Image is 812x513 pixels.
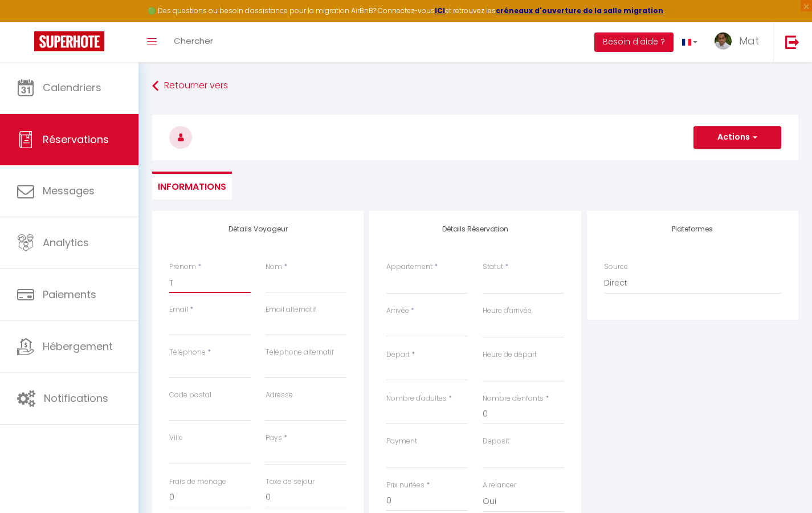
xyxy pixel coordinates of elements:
span: Messages [43,184,95,198]
label: Payment [386,436,417,447]
label: Pays [266,433,282,443]
span: Paiements [43,287,96,302]
img: ... [715,32,732,50]
span: Hébergement [43,339,113,353]
a: ... Mat [706,22,773,62]
button: Besoin d'aide ? [594,32,674,52]
label: Ville [169,433,183,443]
img: logout [785,35,799,49]
label: Départ [386,349,410,360]
li: Informations [152,172,232,199]
label: Email alternatif [266,304,316,315]
a: Chercher [165,22,222,62]
a: créneaux d'ouverture de la salle migration [496,6,663,15]
label: Adresse [266,390,293,401]
span: Calendriers [43,80,101,95]
span: Notifications [44,391,108,405]
a: Retourner vers [152,76,798,96]
label: Prénom [169,262,196,272]
span: Mat [739,34,759,48]
h4: Détails Voyageur [169,225,346,233]
span: Réservations [43,132,109,146]
a: ICI [435,6,445,15]
label: Appartement [386,262,432,272]
label: Nom [266,262,282,272]
button: Ouvrir le widget de chat LiveChat [9,5,43,39]
img: Super Booking [34,31,104,51]
label: Heure d'arrivée [483,306,532,316]
label: Heure de départ [483,349,537,360]
label: Téléphone [169,347,206,358]
button: Actions [693,126,781,149]
label: Source [604,262,628,272]
span: Chercher [174,35,213,47]
label: Arrivée [386,306,409,316]
h4: Plateformes [604,225,781,233]
label: Nombre d'enfants [483,393,544,404]
label: Téléphone alternatif [266,347,334,358]
label: Taxe de séjour [266,477,315,487]
h4: Détails Réservation [386,225,564,233]
label: Frais de ménage [169,477,226,487]
label: Prix nuitées [386,480,425,491]
label: Deposit [483,436,509,447]
label: A relancer [483,480,516,491]
label: Statut [483,262,503,272]
label: Code postal [169,390,211,401]
label: Email [169,304,188,315]
span: Analytics [43,235,89,250]
label: Nombre d'adultes [386,393,447,404]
